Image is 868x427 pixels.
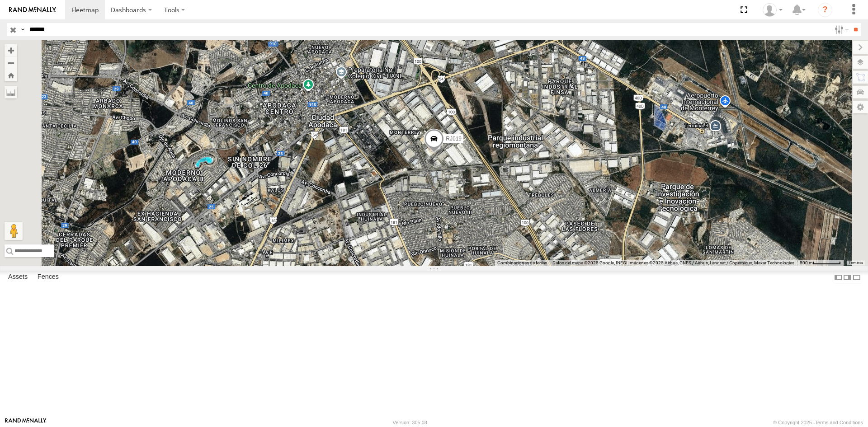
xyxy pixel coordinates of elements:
i: ? [818,3,832,17]
button: Zoom Home [5,69,17,81]
a: Visit our Website [5,418,47,427]
label: Fences [33,271,63,284]
label: Measure [5,86,17,99]
button: Combinaciones de teclas [497,260,547,266]
label: Assets [4,271,32,284]
label: Search Filter Options [831,23,850,36]
span: Datos del mapa ©2025 Google, INEGI Imágenes ©2025 Airbus, CNES / Airbus, Landsat / Copernicus, Ma... [552,260,794,265]
div: © Copyright 2025 - [773,420,863,425]
button: Escala del mapa: 500 m por 58 píxeles [797,260,844,266]
button: Zoom in [5,44,17,56]
img: rand-logo.svg [9,7,56,13]
label: Hide Summary Table [852,271,861,284]
a: Términos [849,261,863,265]
label: Map Settings [853,101,868,113]
button: Arrastra al hombrecito al mapa para abrir Street View [5,222,23,240]
div: Pablo Ruiz [759,3,786,17]
span: RJ019 [446,136,462,142]
button: Zoom out [5,56,17,69]
label: Dock Summary Table to the Right [843,271,852,284]
span: 500 m [800,260,813,265]
div: Version: 305.03 [393,420,427,425]
label: Search Query [19,23,26,36]
a: Terms and Conditions [815,420,863,425]
label: Dock Summary Table to the Left [834,271,843,284]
